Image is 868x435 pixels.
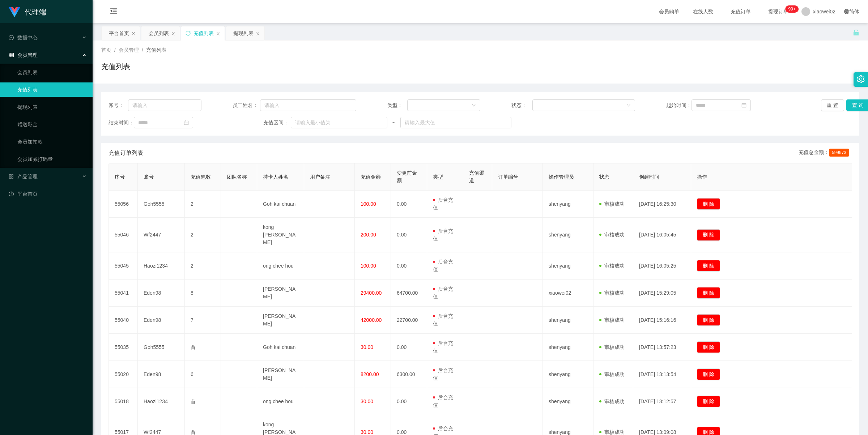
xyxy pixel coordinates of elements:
td: 55020 [109,361,138,388]
span: 操作管理员 [549,174,574,180]
span: 审核成功 [599,263,625,269]
td: Eden98 [138,280,185,307]
span: ~ [387,119,400,127]
span: 状态： [511,102,532,109]
td: [DATE] 15:16:16 [633,307,691,334]
span: 30.00 [361,429,373,435]
span: 类型： [387,102,407,109]
i: 图标: sync [186,31,191,36]
img: logo.9652507e.png [9,7,20,17]
span: 审核成功 [599,290,625,296]
span: 充值金额 [361,174,381,180]
td: Goh5555 [138,191,185,218]
i: 图标: menu-fold [101,0,126,24]
td: 55040 [109,307,138,334]
td: Haozi1234 [138,252,185,280]
span: 30.00 [361,344,373,350]
td: [DATE] 16:05:25 [633,252,691,280]
span: 后台充值 [433,340,453,354]
td: shenyang [543,252,593,280]
span: 首页 [101,47,111,53]
td: 7 [185,307,221,334]
span: 用户备注 [310,174,330,180]
span: 100.00 [361,201,376,207]
td: Haozi1234 [138,388,185,415]
td: ong chee hou [257,252,304,280]
i: 图标: close [171,31,175,36]
span: 持卡人姓名 [263,174,288,180]
a: 会员加减打码量 [17,152,87,166]
a: 提现列表 [17,100,87,114]
td: 55041 [109,280,138,307]
div: 提现列表 [233,26,254,40]
td: [PERSON_NAME] [257,361,304,388]
span: 操作 [697,174,707,180]
span: 100.00 [361,263,376,269]
i: 图标: calendar [184,120,189,125]
td: Goh5555 [138,334,185,361]
span: 后台充值 [433,259,453,272]
span: 账号： [109,102,128,109]
button: 删 除 [697,229,720,241]
button: 删 除 [697,314,720,326]
h1: 充值列表 [101,61,130,72]
td: shenyang [543,388,593,415]
td: [PERSON_NAME] [257,307,304,334]
td: shenyang [543,218,593,252]
td: shenyang [543,307,593,334]
span: 42000.00 [361,317,382,323]
td: Goh kai chuan [257,334,304,361]
td: 2 [185,191,221,218]
a: 图标: dashboard平台首页 [9,187,87,201]
td: 8 [185,280,221,307]
a: 会员列表 [17,65,87,80]
td: 0.00 [391,252,427,280]
i: 图标: close [216,31,220,36]
td: xiaowei02 [543,280,593,307]
td: 55056 [109,191,138,218]
span: 起始时间： [666,102,692,109]
td: [DATE] 16:05:45 [633,218,691,252]
span: 账号 [144,174,154,180]
a: 充值列表 [17,82,87,97]
button: 删 除 [697,341,720,353]
span: 审核成功 [599,344,625,350]
a: 赠送彩金 [17,117,87,132]
td: 2 [185,218,221,252]
input: 请输入 [128,99,201,111]
a: 会员加扣款 [17,135,87,149]
td: shenyang [543,191,593,218]
span: 订单编号 [498,174,518,180]
input: 请输入 [260,99,357,111]
button: 删 除 [697,396,720,407]
span: 审核成功 [599,201,625,207]
td: [DATE] 13:12:57 [633,388,691,415]
span: 后台充值 [433,367,453,381]
span: 后台充值 [433,228,453,242]
span: 产品管理 [9,174,38,179]
span: 后台充值 [433,395,453,408]
td: 6300.00 [391,361,427,388]
td: 22700.00 [391,307,427,334]
button: 删 除 [697,287,720,299]
span: 会员管理 [119,47,139,53]
span: 审核成功 [599,317,625,323]
i: 图标: global [844,9,849,14]
td: 首 [185,388,221,415]
td: 0.00 [391,334,427,361]
td: [DATE] 13:57:23 [633,334,691,361]
span: 29400.00 [361,290,382,296]
td: Eden98 [138,361,185,388]
td: 0.00 [391,218,427,252]
span: 后台充值 [433,313,453,327]
td: 55046 [109,218,138,252]
input: 请输入最大值 [400,117,511,128]
i: 图标: table [9,52,14,57]
span: 会员管理 [9,52,38,58]
span: 后台充值 [433,286,453,299]
span: 团队名称 [227,174,247,180]
span: 599973 [829,149,849,157]
span: 30.00 [361,398,373,404]
span: 充值列表 [146,47,166,53]
span: 提现订单 [765,9,792,14]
